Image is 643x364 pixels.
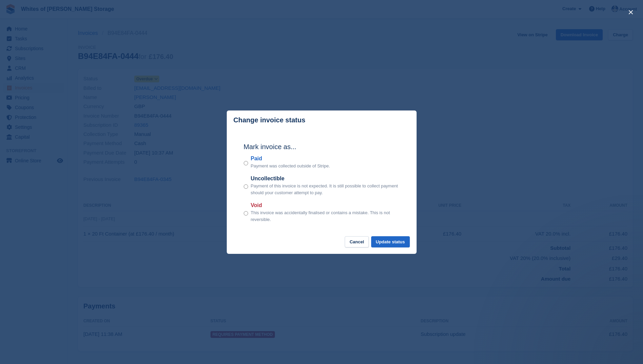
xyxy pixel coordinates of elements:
button: Update status [371,236,410,247]
label: Paid [251,155,330,163]
label: Void [251,201,400,209]
p: Change invoice status [234,116,305,124]
p: Payment of this invoice is not expected. It is still possible to collect payment should your cust... [251,183,400,196]
p: This invoice was accidentally finalised or contains a mistake. This is not reversible. [251,209,400,223]
button: Cancel [345,236,369,247]
h2: Mark invoice as... [244,142,400,152]
p: Payment was collected outside of Stripe. [251,163,330,169]
label: Uncollectible [251,175,400,183]
button: close [625,7,636,18]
